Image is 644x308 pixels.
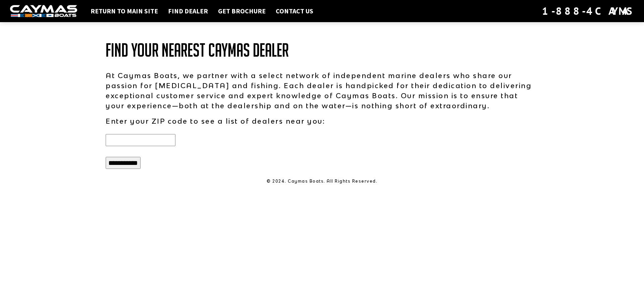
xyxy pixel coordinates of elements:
p: © 2024. Caymas Boats. All Rights Reserved. [106,178,538,184]
p: Enter your ZIP code to see a list of dealers near you: [106,116,538,126]
div: 1-888-4CAYMAS [542,4,634,18]
p: At Caymas Boats, we partner with a select network of independent marine dealers who share our pas... [106,70,538,111]
a: Get Brochure [215,7,269,15]
h1: Find Your Nearest Caymas Dealer [106,40,538,60]
img: white-logo-c9c8dbefe5ff5ceceb0f0178aa75bf4bb51f6bca0971e226c86eb53dfe498488.png [10,5,77,17]
a: Return to main site [87,7,161,15]
a: Contact Us [272,7,317,15]
a: Find Dealer [165,7,211,15]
